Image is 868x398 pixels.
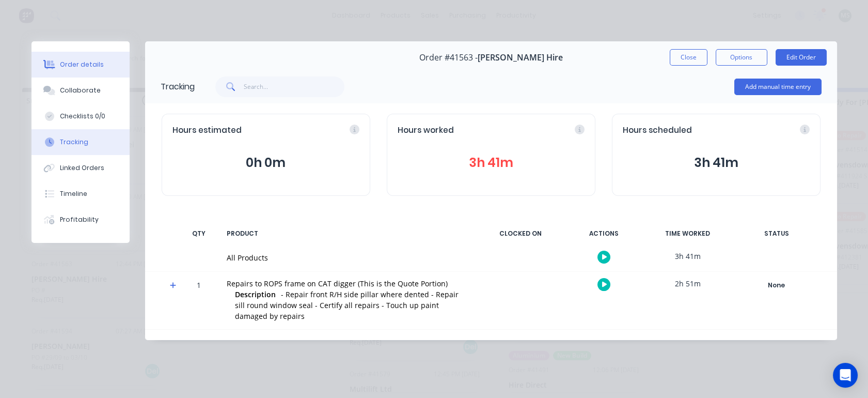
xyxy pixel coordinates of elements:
button: None [739,278,814,293]
span: Hours estimated [172,125,242,136]
button: Timeline [31,181,130,207]
div: QTY [183,223,214,244]
div: 1 [183,273,214,329]
button: Close [670,49,707,66]
div: CLOCKED ON [482,223,559,244]
span: [PERSON_NAME] Hire [478,53,563,63]
button: Options [716,49,767,66]
button: 3h 41m [398,153,585,173]
div: Checklists 0/0 [60,112,105,121]
input: Search... [244,76,344,97]
div: Profitability [60,215,99,224]
button: Edit Order [776,49,827,66]
button: Linked Orders [31,155,130,181]
div: Order details [60,60,104,69]
span: - Repair front R/H side pillar where dented - Repair sill round window seal - Certify all repairs... [235,289,459,321]
div: Collaborate [60,86,101,95]
span: Hours scheduled [623,125,692,136]
div: Timeline [60,189,87,198]
button: Checklists 0/0 [31,103,130,129]
button: Profitability [31,207,130,233]
div: Linked Orders [60,163,104,173]
button: Tracking [31,129,130,155]
div: 2h 51m [649,272,727,295]
span: Order #41563 - [419,53,478,63]
div: All Products [227,252,469,263]
span: Description [235,289,276,300]
div: 3h 41m [649,244,727,268]
div: Tracking [60,137,88,147]
button: Add manual time entry [734,79,822,95]
div: PRODUCT [220,223,476,244]
div: TIME WORKED [649,223,727,244]
div: Repairs to ROPS frame on CAT digger (This is the Quote Portion) [227,278,469,289]
span: Hours worked [398,125,454,136]
button: 3h 41m [623,153,810,173]
div: None [739,279,814,292]
div: Tracking [161,81,195,93]
button: 0h 0m [172,153,359,173]
div: Open Intercom Messenger [833,363,858,388]
button: Collaborate [31,78,130,103]
button: Order details [31,52,130,78]
div: STATUS [733,223,820,244]
div: ACTIONS [565,223,643,244]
